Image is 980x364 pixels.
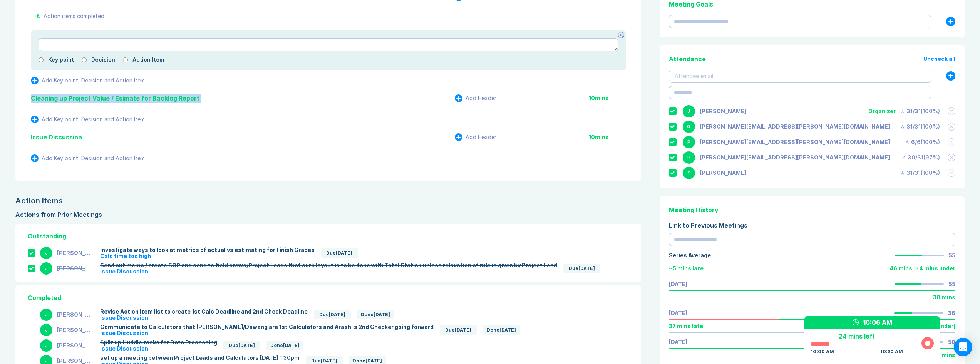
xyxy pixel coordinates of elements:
div: Add Key point, Decision and Action Item [42,155,145,161]
label: Action Item [132,57,164,63]
div: Action Items [15,196,641,205]
div: Link to Previous Meetings [669,221,955,230]
div: [PERSON_NAME] [57,327,94,333]
div: 37 mins late [669,323,703,329]
div: 10 mins [589,95,626,101]
div: philip.behan@coregeomatics.com [700,154,890,161]
div: Calc time too high [100,253,315,259]
div: S [683,167,695,179]
div: paul.struch@coregeomatics.com [700,139,890,145]
div: J [40,247,52,259]
div: 31 / 31 ( 100 %) [900,108,940,114]
div: [PERSON_NAME] [57,342,94,349]
div: J [40,339,52,352]
label: Key point [48,57,74,63]
div: 55 [948,252,955,258]
div: 24 mins left [811,332,903,341]
label: Decision [91,57,115,63]
div: Investigate ways to look at metrics of actual vs estimating for Finish Grades [100,247,315,253]
div: set up a meeting between Project Leads and Calculators [DATE] 1:30pm [100,355,300,361]
div: 36 [948,310,955,316]
div: J [683,105,695,117]
div: [PERSON_NAME] [57,312,94,318]
div: gurjeet.nandra@coregeomatics.com [700,124,890,130]
div: Done [DATE] [357,310,394,319]
div: 30 mins [933,294,955,300]
div: 10:30 AM [880,349,903,355]
div: 55 [948,281,955,287]
div: Jeremy Park [700,108,746,114]
div: Add Header [466,134,496,140]
div: Due [DATE] [321,248,358,258]
button: Add Header [455,94,496,102]
div: Due [DATE] [563,264,600,273]
div: 10 mins [589,134,626,140]
a: [DATE] [669,339,687,345]
div: 31 / 31 ( 100 %) [900,170,940,176]
div: Due [DATE] [223,341,260,350]
div: Send out memo / create SOP and send to field crews/Project Leads that curb layout is to be done w... [100,262,557,268]
div: Split up Huddle tasks for Data Processing [100,339,217,346]
div: [PERSON_NAME] [57,250,94,256]
div: Cleaning up Project Value / Esimate for Backlog Report [31,94,199,103]
div: P [683,151,695,164]
div: Due [DATE] [314,310,351,319]
div: 10:00 AM [811,349,834,355]
div: Due [DATE] [440,325,477,335]
div: Done [DATE] [483,325,520,335]
div: Action items completed [44,13,104,19]
div: Communicate to Calculators that [PERSON_NAME]/Dawang are 1st Calculators and Arash is 2nd Checker... [100,324,434,330]
button: Add Header [455,133,496,141]
div: Add Key point, Decision and Action Item [42,116,145,122]
div: Add Key point, Decision and Action Item [42,77,145,84]
div: Issue Discussion [31,133,82,142]
div: Series Average [669,252,711,258]
div: 50 [948,339,955,345]
div: 30 / 31 ( 97 %) [901,154,940,161]
a: [DATE] [669,310,687,316]
div: Done [DATE] [266,341,303,350]
div: 60 mins [933,352,955,358]
div: Outstanding [28,231,629,241]
div: [PERSON_NAME] [57,265,94,272]
a: [DATE] [669,281,687,287]
div: Issue Discussion [100,315,308,321]
div: [PERSON_NAME] [57,358,94,364]
div: Attendance [669,54,706,64]
div: Open Intercom Messenger [954,338,972,356]
div: Organizer [868,108,896,114]
div: G [683,121,695,133]
div: Actions from Prior Meetings [15,210,641,219]
div: J [40,309,52,321]
div: Issue Discussion [100,330,434,336]
div: ( 37 under ) [927,323,955,329]
div: 6 / 6 ( 100 %) [905,139,940,145]
div: 31 / 31 ( 100 %) [900,124,940,130]
div: Shana Davis [700,170,746,176]
div: Add Header [466,95,496,101]
div: J [40,262,52,275]
div: 10:06 AM [863,318,892,327]
div: Issue Discussion [100,268,557,275]
div: Meeting History [669,205,955,215]
button: Add Key point, Decision and Action Item [31,77,145,84]
div: P [683,136,695,148]
div: Completed [28,293,629,302]
div: 46 mins , ~ 4 mins under [890,265,955,272]
div: Issue Discussion [100,346,217,352]
div: J [40,324,52,336]
button: Uncheck all [923,56,955,62]
div: ~ 5 mins late [669,265,704,272]
button: Add Key point, Decision and Action Item [31,154,145,162]
div: Revise Action Item list to create 1st Calc Deadline and 2nd Check Deadline [100,309,308,315]
button: Add Key point, Decision and Action Item [31,116,145,123]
